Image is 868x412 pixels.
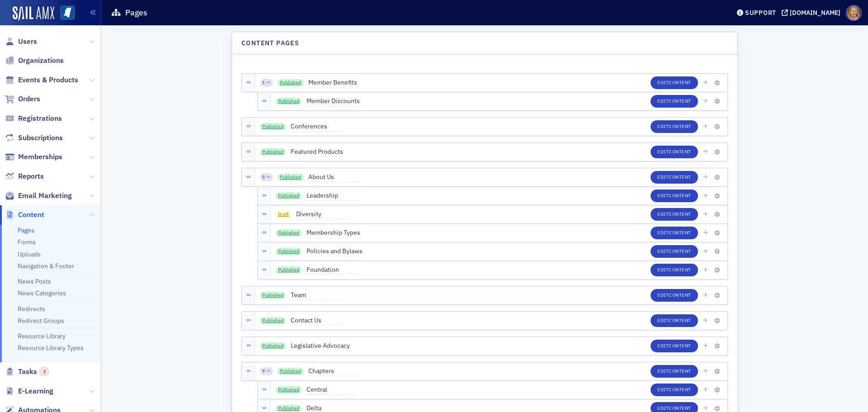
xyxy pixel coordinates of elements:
a: Forms [18,238,36,246]
span: Profile [846,5,862,21]
a: Published [276,266,302,274]
span: Subscriptions [18,133,63,143]
a: Events & Products [5,75,78,85]
button: EditContent [651,95,698,108]
span: Content [669,174,691,180]
span: Content [669,368,691,374]
div: [DOMAIN_NAME] [790,9,840,17]
button: EditContent [651,384,698,396]
a: Organizations [5,56,64,66]
a: Published [278,368,304,375]
span: Team [291,290,341,300]
h4: Content Pages [241,38,299,48]
span: Policies and Bylaws [307,246,363,256]
span: Content [669,79,691,85]
span: Orders [18,94,40,104]
span: Content [669,386,691,393]
a: News Categories [18,289,66,297]
span: Member Discounts [307,96,360,106]
a: Orders [5,94,40,104]
a: News Posts [18,277,51,285]
span: Central [307,385,357,395]
span: Membership Types [307,228,360,238]
a: Redirects [18,305,45,313]
button: EditContent [651,264,698,276]
span: Users [18,37,37,47]
a: Users [5,37,37,47]
button: EditContent [651,314,698,327]
a: Published [276,98,302,105]
button: EditContent [651,245,698,258]
button: EditContent [651,227,698,239]
a: Content [5,210,44,220]
span: Content [669,266,691,273]
a: Published [260,292,286,299]
a: Published [278,174,304,181]
span: 9 [262,368,265,374]
span: About Us [308,172,359,182]
button: EditContent [651,76,698,89]
span: Content [669,98,691,104]
a: Published [276,405,302,412]
span: Content [669,248,691,254]
button: EditContent [651,365,698,378]
span: 1 [262,80,265,86]
span: Content [669,342,691,349]
span: Conferences [291,122,341,132]
span: Email Marketing [18,191,72,201]
div: 3 [39,367,49,376]
span: Leadership [307,191,357,201]
span: Draft [276,211,292,218]
a: Published [276,229,302,237]
span: Content [669,123,691,129]
a: Resource Library Types [18,344,84,352]
a: Published [260,148,286,156]
a: Published [260,342,286,350]
a: Published [276,248,302,255]
span: Memberships [18,152,62,162]
a: Registrations [5,114,62,123]
a: Published [276,192,302,199]
span: E-Learning [18,386,53,396]
span: Reports [18,171,44,181]
span: Diversity [296,209,347,219]
span: Content [669,192,691,199]
a: Redirect Groups [18,317,64,325]
span: Legislative Advocacy [291,341,350,351]
button: EditContent [651,146,698,158]
span: Content [669,229,691,236]
span: Content [18,210,44,220]
a: Published [278,79,304,86]
button: EditContent [651,289,698,302]
a: Published [260,317,286,324]
a: Published [260,123,286,130]
a: Email Marketing [5,191,72,201]
button: EditContent [651,208,698,221]
img: SailAMX [61,6,75,20]
a: Pages [18,226,34,234]
span: Content [669,405,691,411]
button: EditContent [651,340,698,352]
span: Content [669,317,691,323]
div: Support [745,9,776,17]
a: Uploads [18,250,41,258]
a: Memberships [5,152,62,162]
span: Chapters [308,366,359,376]
span: Foundation [307,265,357,275]
button: EditContent [651,120,698,133]
a: View Homepage [54,6,75,21]
span: Tasks [18,367,49,377]
img: SailAMX [13,6,54,21]
span: Content [669,292,691,298]
span: Member Benefits [308,78,359,88]
a: Published [276,386,302,393]
span: Events & Products [18,75,78,85]
a: Navigation & Footer [18,262,74,270]
span: Contact Us [291,316,341,326]
button: EditContent [651,171,698,184]
button: [DOMAIN_NAME] [782,9,844,16]
a: Subscriptions [5,133,63,143]
span: Content [669,148,691,155]
a: Tasks3 [5,367,49,377]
